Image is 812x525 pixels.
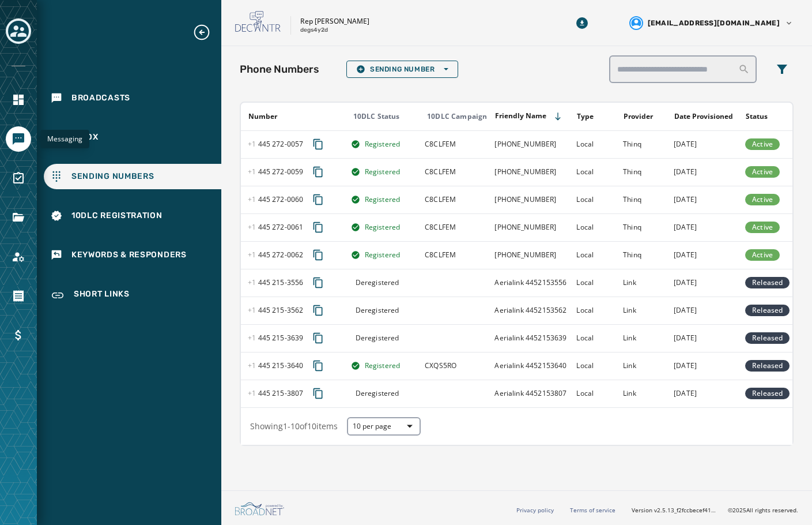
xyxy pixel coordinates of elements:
a: Navigate to Surveys [6,166,31,191]
span: Rep Craig Staats with the Pennsylvania House of Representatives Republican Caucus will use this c... [425,222,456,232]
td: Local [569,213,616,241]
a: Privacy policy [516,506,554,514]
td: Local [569,352,616,380]
td: Thinq [616,241,667,269]
span: Broadcasts [71,92,130,104]
span: +1 [248,250,258,260]
td: [DATE] [667,269,738,297]
button: Copy phone number to clipboard [308,300,328,321]
td: Link [616,297,667,324]
p: Rep [PERSON_NAME] [300,17,369,26]
span: Released [752,389,783,398]
span: Deregistered [356,306,399,315]
span: v2.5.13_f2fccbecef41a56588405520c543f5f958952a99 [654,506,719,515]
a: Navigate to 10DLC Registration [44,203,221,228]
a: Navigate to Broadcasts [44,85,221,111]
button: Sort by [object Object] [244,107,282,126]
span: Released [752,278,783,287]
span: Released [752,333,783,343]
a: Navigate to Billing [6,322,31,348]
td: Local [569,158,616,186]
td: [DATE] [667,380,738,407]
td: Aerialink 4452153556 [488,269,569,297]
td: Link [616,324,667,352]
a: Navigate to Files [6,205,31,230]
button: Copy phone number to clipboard [308,189,328,210]
td: [PHONE_NUMBER] [488,241,569,269]
div: 10DLC Campaign [427,112,487,121]
td: Aerialink 4452153640 [488,352,569,380]
td: Aerialink 4452153562 [488,297,569,324]
button: 10 per page [347,417,421,436]
td: Local [569,186,616,213]
button: Expand sub nav menu [192,23,220,42]
div: Messaging [40,130,89,148]
td: [PHONE_NUMBER] [488,130,569,158]
button: Copy phone number to clipboard [308,162,328,182]
td: Local [569,297,616,324]
span: Released [752,361,783,370]
span: +1 [248,388,258,398]
td: [DATE] [667,158,738,186]
td: [DATE] [667,297,738,324]
td: [DATE] [667,130,738,158]
span: Active [752,140,773,149]
span: 445 272 - 0060 [248,195,303,204]
p: degs4y2d [300,26,328,35]
span: +1 [248,167,258,177]
span: 10DLC Registration [71,210,163,222]
span: Active [752,167,773,177]
span: Rep Craig Staats with the Pennsylvania House of Representatives Republican Caucus will use this c... [425,194,456,204]
span: © 2025 All rights reserved. [728,506,798,514]
span: 445 272 - 0057 [248,140,303,149]
span: Deregistered [356,389,399,398]
span: +1 [248,361,258,370]
button: Sort by [object Object] [741,107,772,126]
span: Version [632,506,719,515]
td: [PHONE_NUMBER] [488,186,569,213]
span: 445 215 - 3640 [248,361,303,370]
span: Sending Numbers [71,171,154,182]
td: Thinq [616,213,667,241]
a: Navigate to Orders [6,283,31,309]
td: [DATE] [667,213,738,241]
td: Thinq [616,186,667,213]
td: Link [616,380,667,407]
span: +1 [248,333,258,343]
td: Aerialink 4452153807 [488,380,569,407]
span: 445 215 - 3562 [248,306,303,315]
span: Registered [365,140,401,149]
span: [EMAIL_ADDRESS][DOMAIN_NAME] [648,18,780,28]
span: Inbox [71,132,99,143]
button: Sort by [object Object] [670,107,738,126]
td: Link [616,352,667,380]
span: 445 272 - 0062 [248,250,303,260]
div: 10DLC Status [353,112,417,121]
span: 445 272 - 0059 [248,167,303,177]
span: Showing 1 - 10 of 10 items [250,421,338,432]
td: Local [569,241,616,269]
a: Terms of service [570,506,615,514]
td: [DATE] [667,352,738,380]
button: Sending Number [346,61,458,78]
span: Released [752,306,783,315]
span: 445 215 - 3807 [248,389,303,398]
span: Rep Craig Staats with the Pennsylvania House of Representatives Republican Caucus will use this c... [425,250,456,260]
button: User settings [625,12,798,35]
a: Navigate to Inbox [44,125,221,150]
span: Registered [365,223,401,232]
span: Sending Number [356,65,448,74]
span: +1 [248,222,258,232]
td: Link [616,269,667,297]
span: Short Links [74,288,130,302]
h2: Phone Numbers [240,61,319,77]
span: Keywords & Responders [71,249,187,261]
td: [DATE] [667,324,738,352]
a: Navigate to Short Links [44,282,221,309]
a: Navigate to Account [6,244,31,269]
button: Copy phone number to clipboard [308,217,328,238]
td: Local [569,130,616,158]
td: Thinq [616,158,667,186]
span: 445 215 - 3639 [248,333,303,343]
span: 10 per page [353,422,415,431]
